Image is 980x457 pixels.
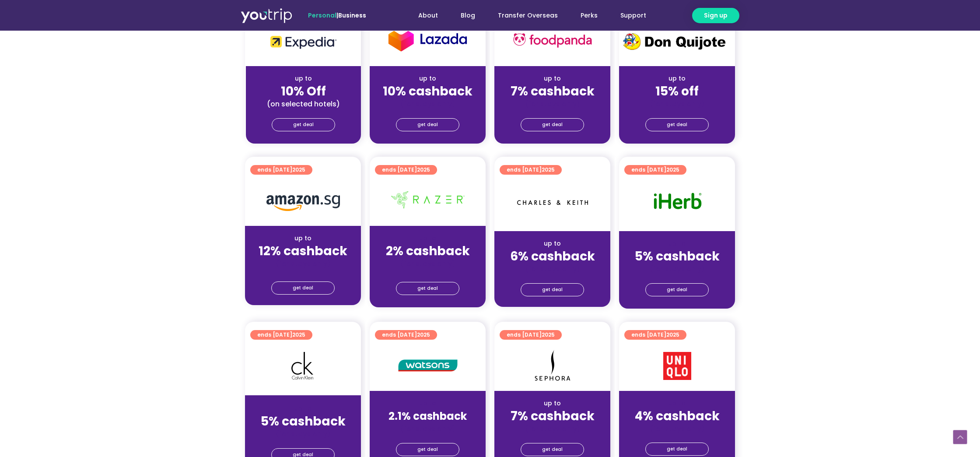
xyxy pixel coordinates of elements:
a: Business [338,11,366,20]
a: Transfer Overseas [486,7,569,24]
span: get deal [417,119,438,131]
a: ends [DATE]2025 [624,165,686,175]
div: up to [252,404,354,413]
strong: 7% cashback [511,408,595,425]
span: get deal [542,443,563,456]
div: (for stays only) [377,259,479,268]
div: (for stays only) [252,429,354,439]
span: 2025 [292,166,305,173]
div: up to [253,74,354,83]
a: get deal [396,118,459,131]
div: (for stays only) [501,264,603,274]
a: ends [DATE]2025 [250,330,312,340]
a: get deal [521,118,584,131]
strong: 5% cashback [635,248,720,265]
a: ends [DATE]2025 [500,330,562,340]
a: About [407,7,449,24]
span: Sign up [704,11,728,20]
div: (for stays only) [626,99,728,109]
div: up to [626,399,728,408]
a: Perks [569,7,609,24]
div: (for stays only) [626,264,728,274]
div: up to [626,239,728,248]
span: 2025 [666,331,679,338]
div: up to [377,74,479,83]
span: ends [DATE] [257,165,305,175]
span: ends [DATE] [631,165,679,175]
div: (on selected hotels) [253,99,354,109]
span: get deal [417,443,438,456]
span: get deal [293,119,314,131]
div: up to [501,399,603,408]
a: Blog [449,7,486,24]
a: ends [DATE]2025 [500,165,562,175]
nav: Menu [390,7,658,24]
strong: 10% Off [281,83,326,100]
a: Support [609,7,658,24]
strong: 15% off [655,83,699,100]
span: ends [DATE] [382,330,430,340]
span: 2025 [417,166,430,173]
div: up to [252,234,354,243]
span: Personal [308,11,336,20]
span: get deal [667,119,687,131]
span: get deal [417,282,438,295]
a: get deal [271,281,335,295]
div: up to [626,74,728,83]
span: get deal [667,284,687,296]
span: get deal [542,284,563,296]
span: get deal [542,119,563,131]
div: up to [501,74,603,83]
strong: 12% cashback [259,243,347,260]
strong: 10% cashback [383,83,472,100]
span: ends [DATE] [257,330,305,340]
div: up to [377,234,479,243]
a: get deal [396,443,459,456]
a: ends [DATE]2025 [375,330,437,340]
div: up to [377,399,479,408]
div: (for stays only) [501,99,603,109]
span: ends [DATE] [507,330,555,340]
a: get deal [645,443,709,456]
span: ends [DATE] [507,165,555,175]
a: get deal [521,443,584,456]
a: ends [DATE]2025 [250,165,312,175]
strong: 5% cashback [261,413,346,430]
div: (for stays only) [377,99,479,109]
span: | [308,11,366,20]
a: ends [DATE]2025 [624,330,686,340]
a: get deal [645,118,709,131]
div: (for stays only) [377,424,479,433]
a: get deal [272,118,335,131]
span: 2025 [542,331,555,338]
span: 2025 [666,166,679,173]
span: ends [DATE] [382,165,430,175]
a: get deal [396,282,459,295]
a: get deal [521,283,584,296]
div: (for stays only) [626,424,728,433]
div: (for stays only) [501,424,603,433]
a: Sign up [692,8,739,23]
div: (for stays only) [252,259,354,268]
span: get deal [667,443,687,455]
strong: 2.1% cashback [388,409,467,423]
strong: 4% cashback [635,408,720,425]
strong: 7% cashback [511,83,595,100]
span: 2025 [417,331,430,338]
span: get deal [293,282,313,294]
a: get deal [645,283,709,296]
div: up to [501,239,603,248]
strong: 2% cashback [386,243,470,260]
span: ends [DATE] [631,330,679,340]
span: 2025 [542,166,555,173]
span: 2025 [292,331,305,338]
strong: 6% cashback [510,248,595,265]
a: ends [DATE]2025 [375,165,437,175]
